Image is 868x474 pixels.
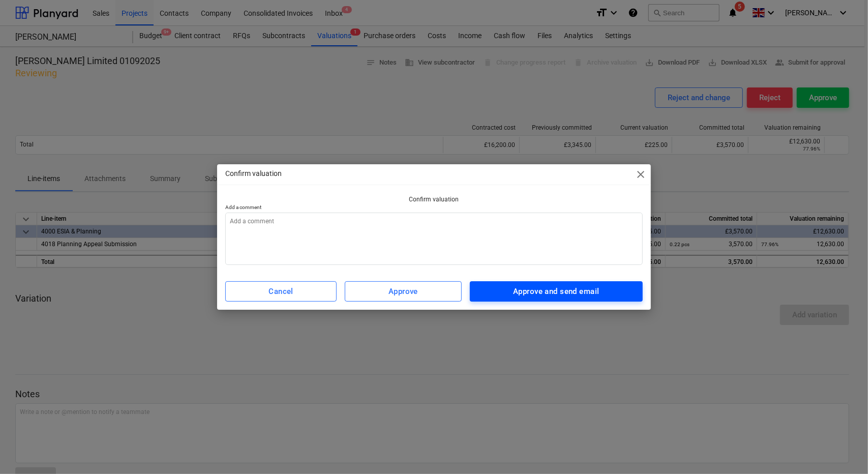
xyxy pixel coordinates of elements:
p: Add a comment [225,204,643,213]
span: close [635,168,647,181]
div: Approve [388,285,418,298]
button: Approve [345,281,461,302]
div: Cancel [268,285,293,298]
iframe: Chat Widget [817,425,868,474]
button: Approve and send email [470,281,643,302]
button: Cancel [225,281,337,302]
p: Confirm valuation [225,195,643,204]
p: Confirm valuation [225,168,282,179]
div: Approve and send email [513,285,599,298]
